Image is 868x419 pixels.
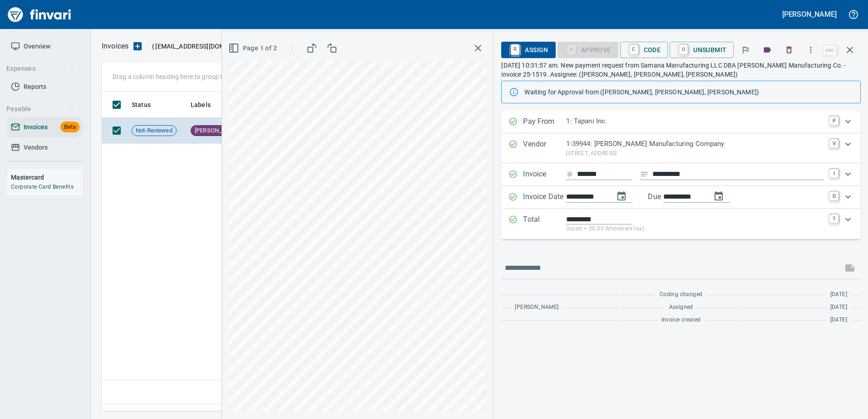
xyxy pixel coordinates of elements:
span: Expenses [6,63,75,74]
p: Vendor [523,139,566,158]
button: CCode [620,42,668,58]
span: Labels [191,99,211,110]
p: (basis + $0.00 Wholesale tax) [566,224,824,234]
button: Expenses [3,60,79,77]
span: Coding changed [660,290,703,299]
div: Expand [501,163,861,186]
button: Page 1 of 2 [227,40,281,57]
button: Upload an Invoice [128,41,147,52]
button: Flag [735,40,755,60]
span: [DATE] [830,290,847,299]
h5: [PERSON_NAME] [782,10,837,19]
a: Corporate Card Benefits [11,184,74,190]
div: Expand [501,186,861,209]
a: InvoicesBeta [7,117,83,137]
h6: Mastercard [11,172,83,182]
div: Waiting for Approval from ([PERSON_NAME], [PERSON_NAME], [PERSON_NAME]) [524,84,853,100]
span: Reports [24,81,46,93]
a: V [829,139,838,148]
p: [DATE] 10:31:57 am. New payment request from Samana Manufacturing LLC DBA [PERSON_NAME] Manufactu... [501,61,861,79]
button: More [801,40,821,60]
span: Page 1 of 2 [230,43,277,54]
svg: Invoice number [566,169,573,180]
span: Status [132,99,151,110]
svg: Invoice description [640,170,649,179]
a: D [829,191,838,200]
p: Due [648,191,691,202]
a: P [829,116,838,125]
div: Expand [501,209,861,239]
span: This records your message into the invoice and notifies anyone mentioned [839,257,861,279]
button: Labels [757,40,777,60]
div: Coding Required [557,45,618,53]
span: Code [627,42,661,58]
button: RAssign [501,42,555,58]
span: Vendors [24,142,48,153]
span: Labels [191,99,222,110]
a: I [829,169,838,178]
span: Payable [6,103,75,115]
span: Assign [508,42,548,58]
span: Unsubmit [677,42,726,58]
div: Expand [501,133,861,163]
p: [STREET_ADDRESS] [566,149,824,158]
p: ( ) [147,42,261,51]
span: Assigned [669,303,693,312]
a: R [511,44,519,54]
p: Drag a column heading here to group the table [113,72,246,81]
button: change due date [708,185,730,207]
a: Reports [7,77,83,97]
p: Invoice [523,169,566,180]
span: [DATE] [830,303,847,312]
span: [EMAIL_ADDRESS][DOMAIN_NAME] [154,42,259,51]
span: Invoices [24,122,48,133]
a: C [630,44,638,54]
a: U [679,44,688,54]
button: change date [611,185,632,207]
div: Expand [501,111,861,133]
p: Invoices [102,41,128,52]
button: [PERSON_NAME] [780,7,839,21]
span: Close invoice [821,39,861,61]
span: [PERSON_NAME] [515,303,558,312]
p: Pay From [523,116,566,128]
nav: breadcrumb [102,41,128,52]
a: Vendors [7,137,83,158]
a: esc [823,45,837,55]
p: Total [523,214,566,234]
span: Beta [60,122,79,132]
a: Overview [7,36,83,57]
button: Discard [779,40,799,60]
span: [DATE] [830,316,847,325]
img: Finvari [5,4,74,25]
p: 1: Tapani Inc. [566,116,824,127]
span: [PERSON_NAME] [191,127,243,135]
p: Invoice Date [523,191,566,203]
span: Not-Reviewed [132,127,176,135]
a: T [829,214,838,223]
p: 1-39944: [PERSON_NAME] Manufacturing Company [566,139,824,149]
span: Overview [24,41,50,52]
span: Status [132,99,163,110]
button: UUnsubmit [670,42,734,58]
span: Invoice created [661,316,701,325]
button: Payable [3,101,79,117]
